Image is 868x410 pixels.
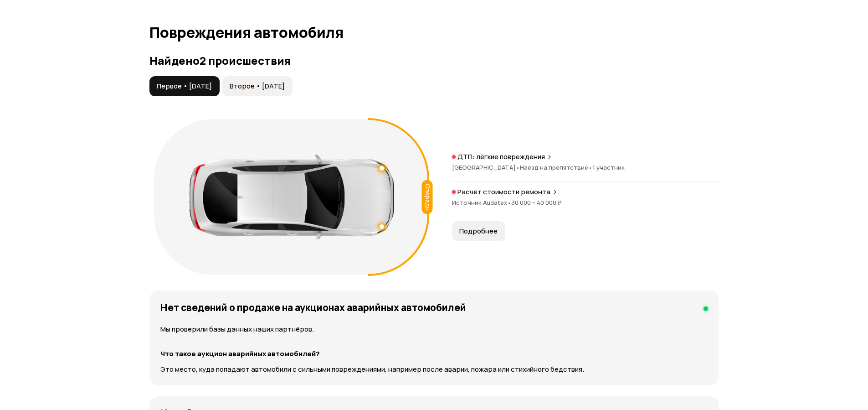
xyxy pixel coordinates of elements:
[149,24,719,41] h1: Повреждения автомобиля
[160,349,320,358] strong: Что такое аукцион аварийных автомобилей?
[511,198,562,207] span: 30 000 – 40 000 ₽
[459,227,498,236] span: Подробнее
[457,187,550,197] p: Расчёт стоимости ремонта
[157,82,212,91] span: Первое • [DATE]
[230,82,285,91] span: Второе • [DATE]
[160,301,466,313] h4: Нет сведений о продаже на аукционах аварийных автомобилей
[222,76,293,96] button: Второе • [DATE]
[507,198,511,207] span: •
[588,163,592,171] span: •
[520,163,592,171] span: Наезд на препятствие
[516,163,520,171] span: •
[149,76,220,96] button: Первое • [DATE]
[452,163,520,171] span: [GEOGRAPHIC_DATA]
[452,198,511,207] span: Источник Audatex
[421,180,432,214] div: Спереди
[457,152,545,161] p: ДТП: лёгкие повреждения
[160,364,708,374] p: Это место, куда попадают автомобили с сильными повреждениями, например после аварии, пожара или с...
[452,221,505,241] button: Подробнее
[592,163,625,171] span: 1 участник
[149,54,719,67] h3: Найдено 2 происшествия
[160,324,708,334] p: Мы проверили базы данных наших партнёров.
